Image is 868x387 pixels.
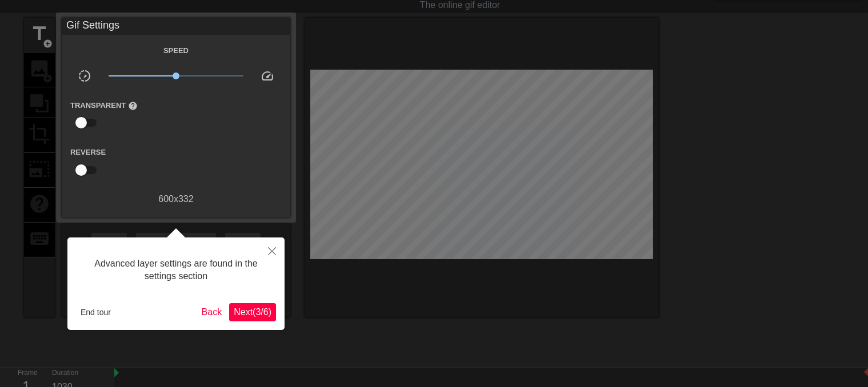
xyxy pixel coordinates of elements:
button: Back [197,303,227,321]
button: Next [229,303,276,321]
button: Close [259,237,285,264]
button: End tour [76,304,115,321]
span: Next ( 3 / 6 ) [234,307,271,317]
div: Advanced layer settings are found in the settings section [76,246,276,295]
